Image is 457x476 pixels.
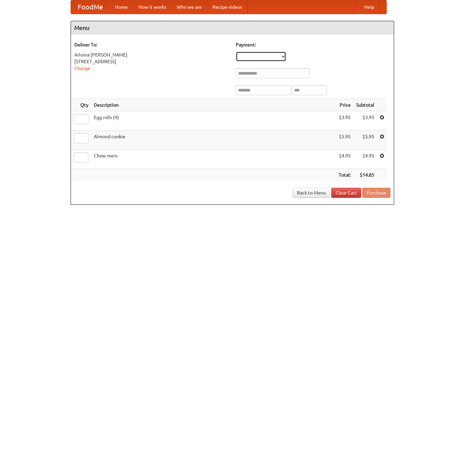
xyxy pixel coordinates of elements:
a: Back to Menu [293,188,330,198]
a: How it works [133,0,172,14]
a: Clear Cart [331,188,361,198]
td: $4.95 [353,150,377,169]
h5: Deliver To: [74,41,229,48]
th: Description [91,99,336,111]
th: Qty [71,99,91,111]
td: Egg rolls (4) [91,111,336,131]
a: Home [110,0,133,14]
td: $3.95 [353,111,377,131]
a: Recipe videos [207,0,247,14]
th: Subtotal [353,99,377,111]
h5: Payment: [236,41,390,48]
td: $3.95 [336,111,353,131]
td: $4.95 [336,150,353,169]
h4: Menu [71,21,394,35]
th: Price [336,99,353,111]
a: Who we are [172,0,207,14]
button: Purchase [362,188,390,198]
a: Change [74,66,90,71]
td: $5.95 [353,131,377,150]
th: Total: [336,169,353,181]
td: Almond cookie [91,131,336,150]
td: $5.95 [336,131,353,150]
div: [STREET_ADDRESS] [74,58,229,65]
th: $14.85 [353,169,377,181]
td: Chow mein [91,150,336,169]
a: FoodMe [71,0,110,14]
div: Arlunia [PERSON_NAME] [74,51,229,58]
a: Help [359,0,380,14]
